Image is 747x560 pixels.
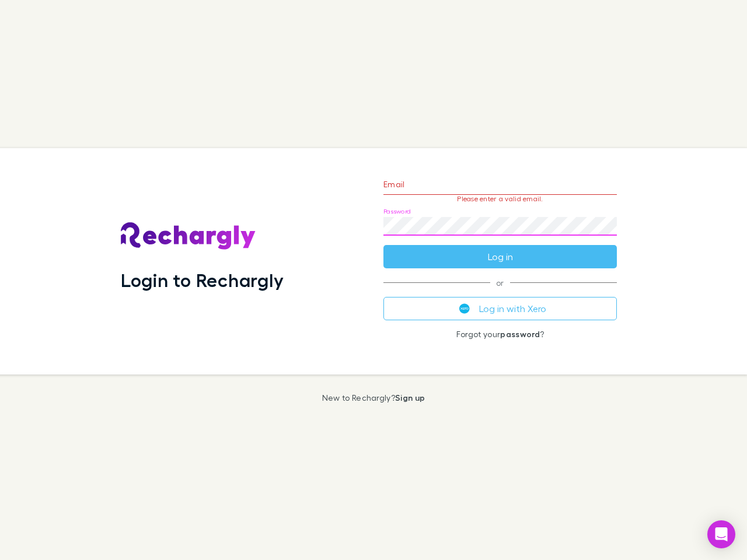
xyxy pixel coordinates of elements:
[383,195,617,203] p: Please enter a valid email.
[121,222,256,250] img: Rechargly's Logo
[383,245,617,268] button: Log in
[500,329,540,339] a: password
[383,330,617,339] p: Forgot your ?
[707,520,735,548] div: Open Intercom Messenger
[383,297,617,320] button: Log in with Xero
[383,207,411,216] label: Password
[121,269,284,291] h1: Login to Rechargly
[459,303,470,314] img: Xero's logo
[395,393,425,402] a: Sign up
[322,393,425,402] p: New to Rechargly?
[383,282,617,283] span: or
